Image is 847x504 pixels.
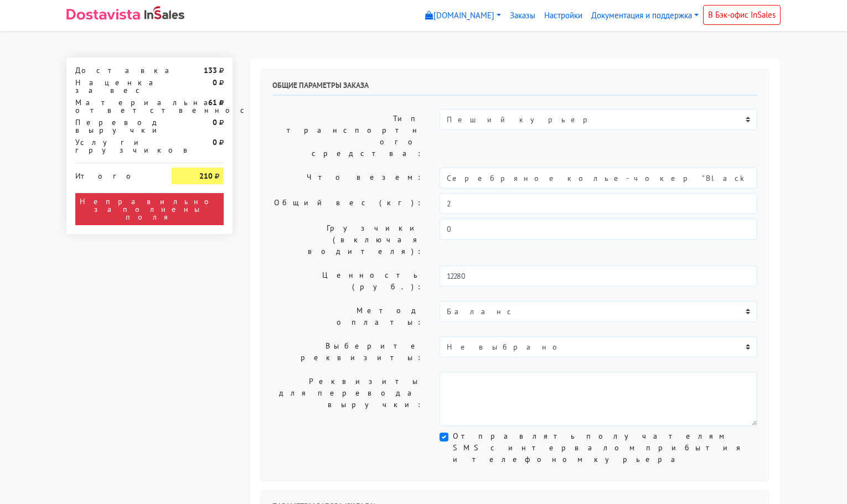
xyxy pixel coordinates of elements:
[213,137,217,147] strong: 0
[264,219,431,261] label: Грузчики (включая водителя):
[264,266,431,297] label: Ценность (руб.):
[67,66,163,74] div: Доставка
[66,9,140,20] img: Dostavista - срочная курьерская служба доставки
[204,65,217,75] strong: 133
[67,118,163,134] div: Перевод выручки
[703,5,781,25] a: В Бэк-офис InSales
[75,193,224,225] div: Неправильно заполнены поля
[67,98,163,114] div: Материальная ответственность
[199,171,213,181] strong: 210
[144,6,184,19] img: InSales
[264,168,431,189] label: Что везем:
[264,109,431,163] label: Тип транспортного средства:
[540,5,587,27] a: Настройки
[75,168,155,180] div: Итого
[213,117,217,127] strong: 0
[505,5,540,27] a: Заказы
[213,77,217,87] strong: 0
[421,5,505,27] a: [DOMAIN_NAME]
[453,430,757,465] label: Отправлять получателям SMS с интервалом прибытия и телефоном курьера
[208,97,217,107] strong: 61
[264,193,431,214] label: Общий вес (кг):
[587,5,703,27] a: Документация и поддержка
[272,81,757,96] h6: Общие параметры заказа
[264,336,431,367] label: Выберите реквизиты:
[264,372,431,426] label: Реквизиты для перевода выручки:
[67,138,163,154] div: Услуги грузчиков
[264,301,431,332] label: Метод оплаты:
[67,79,163,94] div: Наценка за вес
